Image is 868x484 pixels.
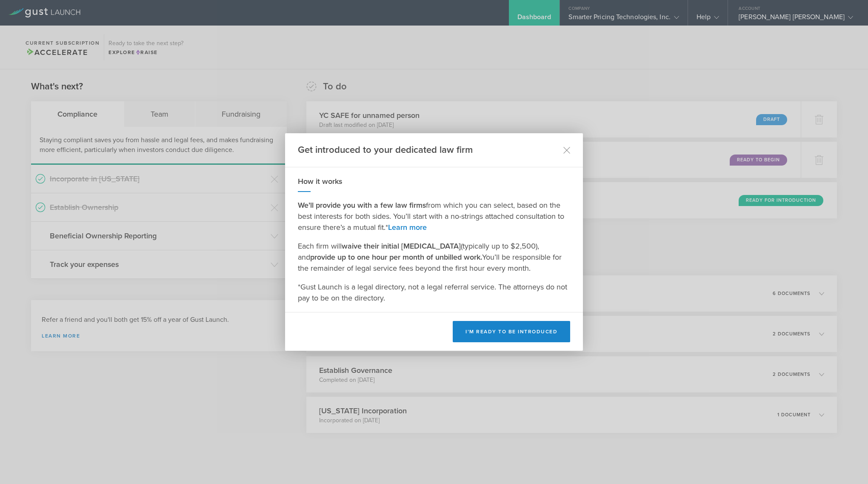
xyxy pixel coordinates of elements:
h3: How it works [298,176,570,187]
p: Each firm will (typically up to $2,500), and You’ll be responsible for the remainder of legal ser... [298,241,570,274]
strong: We’ll provide you with a few law firms [298,200,426,210]
h2: Get introduced to your dedicated law firm [298,144,473,156]
strong: waive their initial [MEDICAL_DATA] [342,241,461,251]
p: *Gust Launch is a legal directory, not a legal referral service. The attorneys do not pay to be o... [298,281,570,304]
button: I’m ready to be introduced [453,321,570,342]
p: from which you can select, based on the best interests for both sides. You’ll start with a no-str... [298,200,570,233]
a: Learn more [388,223,427,232]
strong: provide up to one hour per month of unbilled work. [310,252,482,262]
